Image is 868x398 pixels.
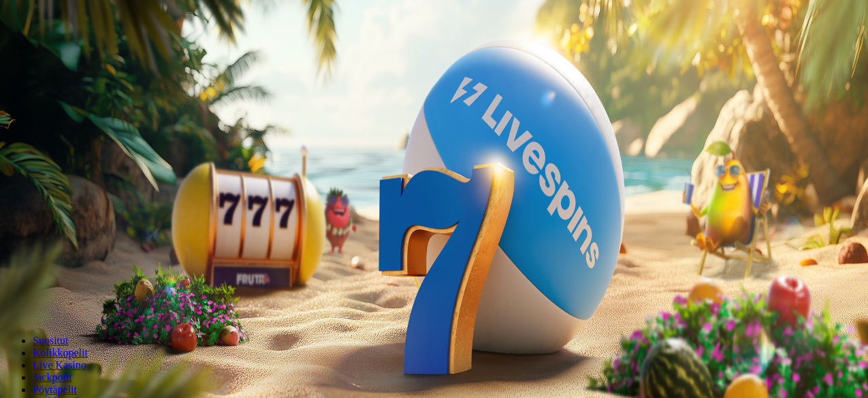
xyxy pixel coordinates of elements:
[33,335,68,346] a: Suositut
[33,359,86,371] a: Live Kasino
[33,347,88,359] a: Kolikkopelit
[33,384,77,395] a: Pöytäpelit
[33,371,72,383] a: Jackpotit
